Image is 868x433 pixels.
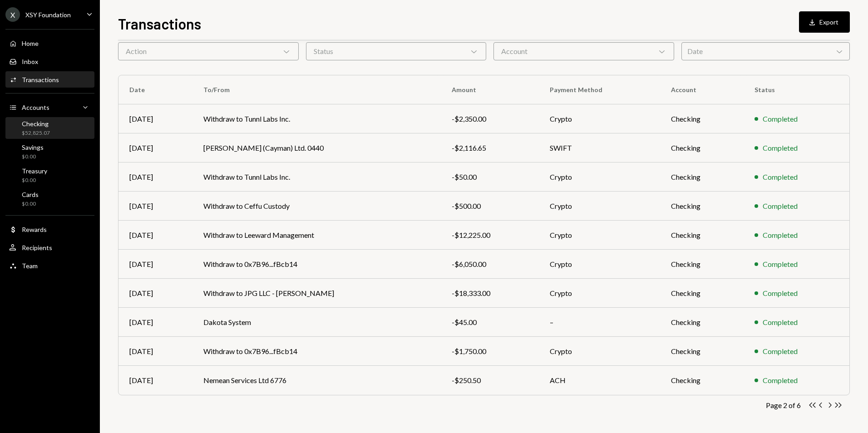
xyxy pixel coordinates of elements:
td: Withdraw to Leeward Management [192,221,441,250]
div: X [5,7,20,22]
th: Status [744,75,849,104]
div: [DATE] [129,143,182,153]
td: ACH [539,366,660,395]
div: Completed [763,259,798,270]
td: Nemean Services Ltd 6776 [192,366,441,395]
div: [DATE] [129,172,182,182]
div: -$500.00 [452,201,528,212]
a: Team [5,257,94,274]
td: Checking [660,250,744,279]
div: Rewards [22,226,47,233]
div: -$18,333.00 [452,288,528,299]
td: [PERSON_NAME] (Cayman) Ltd. 0440 [192,133,441,162]
div: Completed [763,317,798,328]
div: $0.00 [22,200,39,208]
div: [DATE] [129,113,182,124]
td: Checking [660,279,744,308]
div: [DATE] [129,230,182,241]
div: Completed [763,201,798,212]
div: [DATE] [129,259,182,270]
div: Treasury [22,167,47,175]
td: Crypto [539,250,660,279]
button: Export [799,11,850,33]
div: Page 2 of 6 [766,401,801,409]
td: Crypto [539,192,660,221]
div: -$12,225.00 [452,230,528,241]
div: XSY Foundation [25,11,71,19]
div: -$2,350.00 [452,113,528,124]
th: Amount [441,75,539,104]
th: Account [660,75,744,104]
a: Transactions [5,71,94,88]
td: Withdraw to 0x7B96...fBcb14 [192,337,441,366]
div: Completed [763,375,798,386]
div: -$250.50 [452,375,528,386]
a: Cards$0.00 [5,188,94,210]
div: Cards [22,191,39,198]
div: Completed [763,346,798,357]
div: Completed [763,113,798,124]
div: [DATE] [129,375,182,386]
td: Dakota System [192,308,441,337]
div: Completed [763,143,798,153]
div: Transactions [22,76,59,84]
a: Home [5,35,94,51]
div: [DATE] [129,346,182,357]
div: Savings [22,143,44,151]
a: Accounts [5,99,94,115]
div: -$2,116.65 [452,143,528,153]
td: Checking [660,308,744,337]
a: Checking$52,825.07 [5,117,94,139]
div: [DATE] [129,317,182,328]
td: Crypto [539,337,660,366]
div: Home [22,39,39,47]
div: Team [22,262,38,270]
td: Checking [660,133,744,162]
td: Crypto [539,221,660,250]
th: To/From [192,75,441,104]
a: Savings$0.00 [5,141,94,162]
div: Inbox [22,58,38,65]
div: Date [681,42,850,60]
td: Checking [660,337,744,366]
div: -$45.00 [452,317,528,328]
td: Checking [660,162,744,192]
div: $0.00 [22,153,44,161]
td: Withdraw to Tunnl Labs Inc. [192,104,441,133]
td: Withdraw to Tunnl Labs Inc. [192,162,441,192]
div: Action [118,42,299,60]
div: -$6,050.00 [452,259,528,270]
a: Recipients [5,239,94,256]
div: [DATE] [129,201,182,212]
td: Crypto [539,162,660,192]
a: Inbox [5,53,94,69]
td: Checking [660,366,744,395]
td: Withdraw to 0x7B96...fBcb14 [192,250,441,279]
td: – [539,308,660,337]
div: Completed [763,172,798,182]
div: Completed [763,288,798,299]
h1: Transactions [118,15,201,33]
div: Accounts [22,103,49,111]
a: Rewards [5,221,94,237]
td: Checking [660,221,744,250]
div: Status [306,42,487,60]
td: SWIFT [539,133,660,162]
div: $0.00 [22,177,47,184]
div: $52,825.07 [22,129,50,137]
a: Treasury$0.00 [5,164,94,186]
div: Checking [22,120,50,128]
div: Recipients [22,244,52,251]
td: Crypto [539,104,660,133]
th: Date [118,75,192,104]
td: Withdraw to JPG LLC - [PERSON_NAME] [192,279,441,308]
div: -$50.00 [452,172,528,182]
td: Checking [660,104,744,133]
div: [DATE] [129,288,182,299]
td: Crypto [539,279,660,308]
div: Completed [763,230,798,241]
th: Payment Method [539,75,660,104]
div: Account [493,42,674,60]
td: Checking [660,192,744,221]
div: -$1,750.00 [452,346,528,357]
